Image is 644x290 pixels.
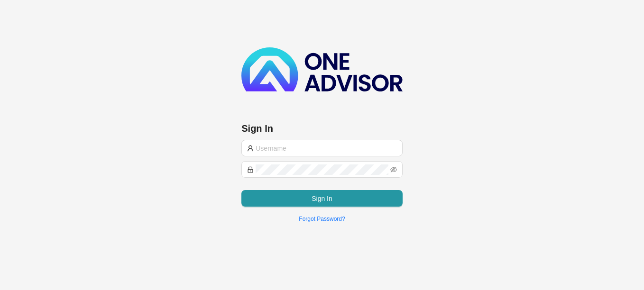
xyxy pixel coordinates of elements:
span: eye-invisible [390,166,397,173]
span: Sign In [312,193,332,204]
button: Sign In [241,190,403,207]
span: lock [247,166,254,173]
h3: Sign In [241,122,403,135]
a: Forgot Password? [299,216,345,222]
img: b89e593ecd872904241dc73b71df2e41-logo-dark.svg [241,47,403,91]
span: user [247,145,254,152]
input: Username [256,143,397,154]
